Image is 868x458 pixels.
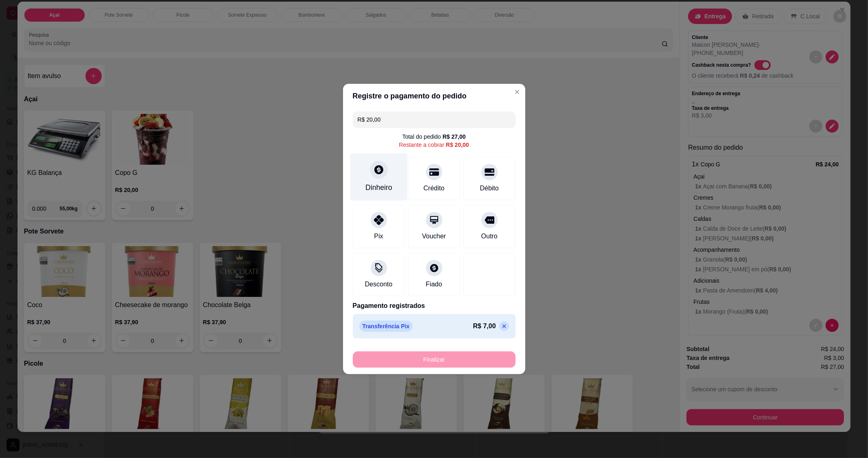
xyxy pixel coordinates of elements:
header: Registre o pagamento do pedido [343,84,525,108]
input: Ex.: hambúrguer de cordeiro [358,111,511,128]
p: R$ 7,00 [473,321,496,331]
div: R$ 27,00 [443,133,466,141]
div: Outro [481,231,497,241]
p: Transferência Pix [359,321,413,332]
div: Dinheiro [365,182,392,193]
div: Desconto [365,279,393,289]
div: Total do pedido [402,133,466,141]
div: Débito [480,183,498,193]
div: Pix [374,231,383,241]
div: R$ 20,00 [446,141,469,149]
div: Crédito [424,183,445,193]
div: Restante a cobrar [399,141,469,149]
div: Voucher [422,231,446,241]
p: Pagamento registrados [353,301,516,311]
div: Fiado [426,279,442,289]
button: Close [511,85,524,98]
